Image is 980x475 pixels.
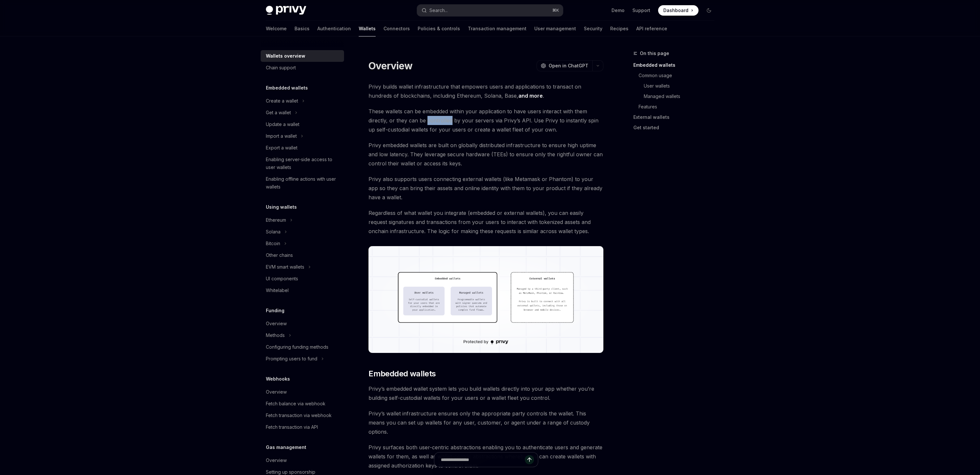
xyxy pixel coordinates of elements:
div: Other chains [266,251,293,259]
div: Enabling offline actions with user wallets [266,175,340,191]
div: EVM smart wallets [266,263,304,271]
a: Managed wallets [633,91,719,102]
a: Wallets overview [261,50,344,62]
span: Privy surfaces both user-centric abstractions enabling you to authenticate users and generate wal... [368,443,603,470]
a: Overview [261,318,344,329]
a: Security [584,21,602,36]
button: Toggle Solana section [261,226,344,238]
a: Enabling server-side access to user wallets [261,154,344,173]
div: Prompting users to fund [266,355,317,363]
div: Methods [266,331,285,339]
span: Open in ChatGPT [549,63,588,69]
span: Privy’s wallet infrastructure ensures only the appropriate party controls the wallet. This means ... [368,409,603,436]
a: Wallets [359,21,376,36]
div: Wallets overview [266,52,305,60]
div: Search... [429,7,448,14]
span: Embedded wallets [368,369,436,379]
button: Toggle Bitcoin section [261,238,344,249]
h5: Embedded wallets [266,84,308,92]
div: Enabling server-side access to user wallets [266,156,340,171]
button: Open search [417,5,563,16]
a: Other chains [261,249,344,261]
span: Regardless of what wallet you integrate (embedded or external wallets), you can easily request si... [368,208,603,236]
div: Chain support [266,64,296,72]
a: User wallets [633,81,719,91]
a: Common usage [633,70,719,81]
a: and more [518,92,543,99]
span: Dashboard [663,7,688,14]
div: Bitcoin [266,240,280,247]
div: Ethereum [266,216,286,224]
div: Solana [266,228,281,236]
a: Export a wallet [261,142,344,154]
a: Dashboard [658,5,699,16]
a: Transaction management [468,21,526,36]
button: Send message [525,455,534,464]
div: Fetch transaction via webhook [266,412,332,419]
h5: Funding [266,307,284,314]
div: UI components [266,275,298,283]
img: images/walletoverview.png [368,246,603,353]
span: ⌘ K [552,8,559,13]
a: Demo [612,7,625,14]
a: Update a wallet [261,119,344,130]
h5: Using wallets [266,203,297,211]
a: Get started [633,122,719,133]
div: Fetch transaction via API [266,423,318,431]
div: Create a wallet [266,97,298,105]
a: Enabling offline actions with user wallets [261,173,344,193]
button: Toggle dark mode [704,5,714,16]
a: Overview [261,454,344,466]
a: UI components [261,273,344,285]
button: Toggle Create a wallet section [261,95,344,107]
span: Privy embedded wallets are built on globally distributed infrastructure to ensure high uptime and... [368,141,603,168]
div: Configuring funding methods [266,343,328,351]
div: Overview [266,388,287,396]
img: dark logo [266,6,306,15]
h5: Gas management [266,443,306,451]
a: Fetch transaction via webhook [261,410,344,421]
a: Policies & controls [418,21,460,36]
button: Toggle Prompting users to fund section [261,353,344,365]
span: Privy also supports users connecting external wallets (like Metamask or Phantom) to your app so t... [368,175,603,202]
div: Overview [266,456,287,464]
button: Toggle Get a wallet section [261,107,344,119]
input: Ask a question... [441,453,525,467]
h5: Webhooks [266,375,290,383]
div: Whitelabel [266,286,289,294]
button: Open in ChatGPT [537,60,592,71]
a: Whitelabel [261,285,344,296]
button: Toggle Ethereum section [261,214,344,226]
a: Embedded wallets [633,60,719,70]
a: Authentication [317,21,351,36]
a: Fetch balance via webhook [261,398,344,410]
a: Support [632,7,650,14]
span: Privy’s embedded wallet system lets you build wallets directly into your app whether you’re build... [368,384,603,402]
span: On this page [640,49,669,57]
a: External wallets [633,112,719,122]
a: Chain support [261,62,344,74]
a: Connectors [383,21,410,36]
span: Privy builds wallet infrastructure that empowers users and applications to transact on hundreds o... [368,82,603,100]
a: API reference [636,21,667,36]
button: Toggle Methods section [261,329,344,341]
div: Overview [266,320,287,328]
div: Import a wallet [266,132,297,140]
a: Recipes [610,21,628,36]
h1: Overview [368,60,412,72]
a: Fetch transaction via API [261,421,344,433]
a: Configuring funding methods [261,341,344,353]
div: Get a wallet [266,109,291,117]
a: User management [534,21,576,36]
a: Features [633,102,719,112]
div: Update a wallet [266,120,299,128]
div: Fetch balance via webhook [266,400,325,408]
a: Overview [261,386,344,398]
div: Export a wallet [266,144,297,152]
a: Welcome [266,21,287,36]
a: Basics [295,21,310,36]
span: These wallets can be embedded within your application to have users interact with them directly, ... [368,107,603,134]
button: Toggle Import a wallet section [261,130,344,142]
button: Toggle EVM smart wallets section [261,261,344,273]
